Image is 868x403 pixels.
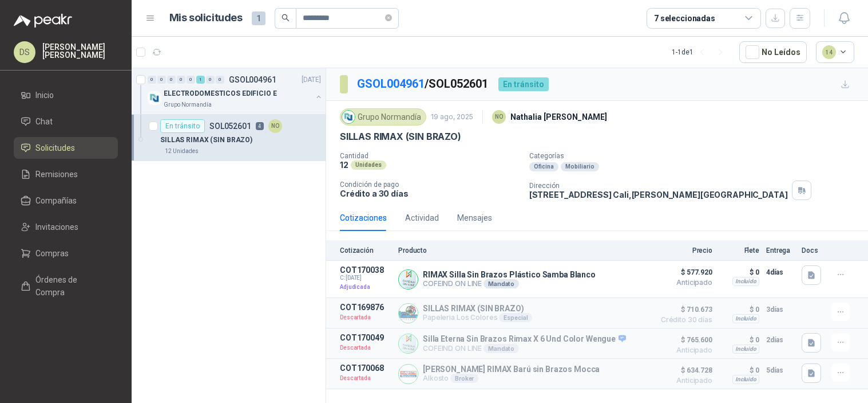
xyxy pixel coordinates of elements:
p: ELECTRODOMESTICOS EDIFICIO E [164,88,277,99]
div: Incluido [732,375,759,384]
p: Descartada [340,342,391,354]
p: SILLAS RIMAX (SIN BRAZO) [423,304,532,313]
img: Company Logo [342,111,355,123]
p: Silla Eterna Sin Brazos Rimax X 6 Und Color Wengue [423,334,626,345]
p: Condición de pago [340,181,520,189]
p: 19 ago, 2025 [431,112,473,123]
p: [STREET_ADDRESS] Cali , [PERSON_NAME][GEOGRAPHIC_DATA] [529,190,788,199]
div: Incluido [732,345,759,354]
img: Company Logo [148,91,161,105]
p: COFEIND ON LINE [423,344,626,353]
p: COT170038 [340,265,391,275]
p: $ 0 [719,303,759,316]
span: Anticipado [655,347,712,354]
img: Company Logo [399,270,418,289]
p: SILLAS RIMAX (SIN BRAZO) [160,135,252,146]
p: 3 días [766,303,795,316]
span: Invitaciones [35,221,78,233]
span: Órdenes de Compra [35,273,107,299]
a: 0 0 0 0 0 1 0 0 GSOL004961[DATE] Company LogoELECTRODOMESTICOS EDIFICIO EGrupo Normandía [148,73,323,109]
p: GSOL004961 [229,76,276,84]
p: Cantidad [340,152,520,160]
h1: Mis solicitudes [169,10,243,26]
span: Anticipado [655,377,712,384]
img: Company Logo [399,365,418,384]
a: Remisiones [14,163,118,185]
p: Descartada [340,373,391,384]
span: C: [DATE] [340,275,391,281]
p: $ 0 [719,265,759,279]
p: Grupo Normandía [164,100,212,109]
span: close-circle [385,14,392,21]
div: Actividad [405,212,439,224]
a: Compras [14,242,118,264]
span: Compañías [35,194,77,207]
a: Chat [14,111,118,132]
span: search [282,14,290,22]
a: Invitaciones [14,216,118,238]
p: $ 0 [719,333,759,347]
a: GSOL004961 [357,77,425,91]
button: 14 [816,41,855,63]
div: Oficina [529,162,558,171]
span: $ 577.920 [655,265,712,279]
p: [DATE] [302,75,321,85]
a: Órdenes de Compra [14,269,118,303]
p: Docs [802,247,825,255]
p: Cotización [340,247,391,255]
div: Incluido [732,277,759,286]
p: Crédito a 30 días [340,189,520,198]
span: Crédito 30 días [655,316,712,323]
div: 0 [216,76,224,84]
div: 0 [167,76,176,84]
a: Solicitudes [14,137,118,159]
p: 4 [256,122,264,130]
div: En tránsito [498,77,549,91]
div: Especial [499,313,532,322]
span: Remisiones [35,168,78,181]
p: $ 0 [719,363,759,377]
div: Cotizaciones [340,212,387,224]
span: $ 634.728 [655,363,712,377]
p: Adjudicada [340,281,391,293]
p: COT169876 [340,303,391,312]
p: Flete [719,247,759,255]
p: Nathalia [PERSON_NAME] [510,111,607,123]
a: Compañías [14,190,118,212]
div: 12 Unidades [160,147,203,156]
span: close-circle [385,13,392,24]
p: Producto [398,247,648,255]
button: No Leídos [739,41,807,63]
p: 4 días [766,265,795,279]
p: COT170068 [340,363,391,373]
div: Mobiliario [561,162,599,171]
p: Precio [655,247,712,255]
div: 0 [177,76,185,84]
div: DS [14,41,35,63]
p: [PERSON_NAME] [PERSON_NAME] [42,43,118,59]
span: $ 765.600 [655,333,712,347]
div: En tránsito [160,119,205,133]
div: NO [492,110,506,124]
span: Compras [35,247,69,260]
p: Alkosto [423,374,600,383]
a: Inicio [14,84,118,106]
img: Company Logo [399,304,418,323]
div: Incluido [732,314,759,323]
p: / SOL052601 [357,75,489,93]
p: SOL052601 [209,122,251,130]
div: 0 [148,76,156,84]
div: Mandato [483,344,519,353]
p: Papeleria Los Colores [423,313,532,322]
p: [PERSON_NAME] RIMAX Barú sin Brazos Mocca [423,365,600,374]
div: Unidades [351,161,386,170]
span: 1 [252,11,265,25]
span: Anticipado [655,279,712,286]
p: Categorías [529,152,863,160]
span: Inicio [35,89,54,101]
p: 5 días [766,363,795,377]
div: NO [268,119,282,133]
img: Company Logo [399,334,418,353]
div: 1 - 1 de 1 [672,43,730,61]
p: Dirección [529,182,788,190]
